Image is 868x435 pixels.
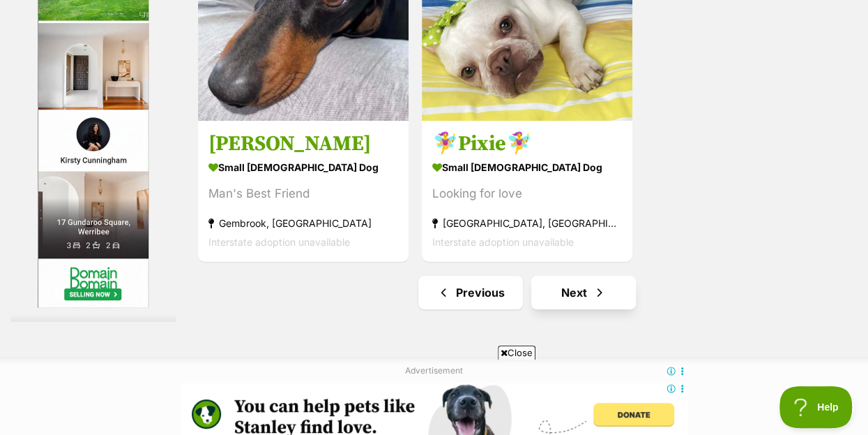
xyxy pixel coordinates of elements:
[208,157,398,177] strong: small [DEMOGRAPHIC_DATA] Dog
[432,131,622,157] h3: 🧚‍♀️Pixie🧚‍♀️
[432,157,622,177] strong: small [DEMOGRAPHIC_DATA] Dog
[498,346,535,360] span: Close
[418,276,523,309] a: Previous page
[181,365,688,428] iframe: Advertisement
[432,214,622,233] strong: [GEOGRAPHIC_DATA], [GEOGRAPHIC_DATA]
[208,131,398,157] h3: [PERSON_NAME]
[208,184,398,203] div: Man's Best Friend
[111,2,215,13] div: Super Sleep...
[422,120,632,262] a: 🧚‍♀️Pixie🧚‍♀️ small [DEMOGRAPHIC_DATA] Dog Looking for love [GEOGRAPHIC_DATA], [GEOGRAPHIC_DATA] ...
[208,236,350,248] span: Interstate adoption unavailable
[531,276,636,309] a: Next page
[232,10,303,31] button: Learn More
[198,120,409,262] a: [PERSON_NAME] small [DEMOGRAPHIC_DATA] Dog Man's Best Friend Gembrook, [GEOGRAPHIC_DATA] Intersta...
[432,236,574,248] span: Interstate adoption unavailable
[432,184,622,203] div: Looking for love
[197,276,858,309] nav: Pagination
[111,13,215,47] div: Bed Sheets Delivering Comfort Aussies Can't Stop Loving
[779,386,854,428] iframe: Help Scout Beacon - Open
[208,214,398,233] strong: Gembrook, [GEOGRAPHIC_DATA]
